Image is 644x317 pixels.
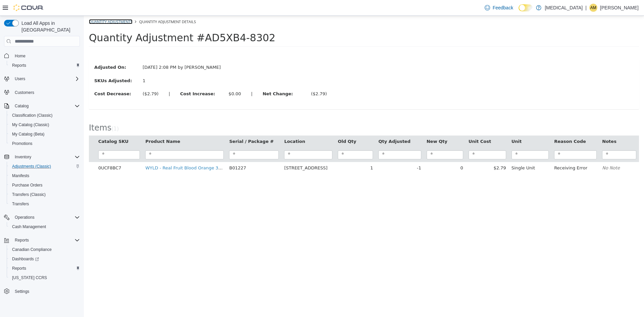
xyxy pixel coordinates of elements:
[9,130,80,138] span: My Catalog (Beta)
[15,53,25,59] span: Home
[61,122,98,129] button: Product Name
[1,88,83,97] button: Customers
[12,224,46,229] span: Cash Management
[12,52,28,60] a: Home
[162,75,174,82] label: |
[12,113,53,118] span: Classification (Classic)
[227,75,243,82] div: ($2.79)
[5,62,54,68] label: SKUs Adjusted:
[4,48,80,314] nav: Complex example
[254,122,274,129] button: Old Qty
[9,140,35,148] a: Promotions
[9,246,54,254] a: Canadian Compliance
[292,146,340,158] td: -1
[200,122,222,129] button: Location
[5,3,49,8] a: Quantity Adjustments
[9,191,48,199] a: Transfers (Classic)
[343,122,365,129] button: New Qty
[7,180,83,190] button: Purchase Orders
[7,190,83,199] button: Transfers (Classic)
[30,110,33,116] span: 1
[15,289,29,294] span: Settings
[294,122,328,129] button: Qty Adjusted
[519,11,519,12] span: Dark Mode
[12,89,37,97] a: Customers
[585,4,587,12] p: |
[174,75,222,82] label: Net Change:
[15,103,29,109] span: Catalog
[9,264,80,272] span: Reports
[12,75,80,83] span: Users
[15,215,35,220] span: Operations
[9,162,54,170] a: Adjustments (Classic)
[12,236,80,244] span: Reports
[12,192,46,197] span: Transfers (Classic)
[15,90,34,95] span: Customers
[12,75,28,83] button: Users
[12,182,43,188] span: Purchase Orders
[518,150,536,155] em: No Note
[9,121,52,129] a: My Catalog (Classic)
[15,237,29,243] span: Reports
[19,20,80,33] span: Load All Apps in [GEOGRAPHIC_DATA]
[9,61,80,69] span: Reports
[1,74,83,84] button: Users
[91,75,140,82] label: Cost Increase:
[7,264,83,273] button: Reports
[12,256,39,262] span: Dashboards
[518,122,534,129] button: Notes
[5,48,54,55] label: Adjusted On:
[80,75,91,82] label: |
[493,4,513,11] span: Feedback
[12,153,80,161] span: Inventory
[9,274,80,282] span: Washington CCRS
[600,4,639,12] p: [PERSON_NAME]
[12,153,34,161] button: Inventory
[9,140,80,148] span: Promotions
[545,4,583,12] p: [MEDICAL_DATA]
[5,75,54,82] label: Cost Decrease:
[59,62,140,68] div: 1
[468,146,516,158] td: Receiving Error
[15,154,31,160] span: Inventory
[385,122,409,129] button: Unit Cost
[1,51,83,60] button: Home
[470,122,503,129] button: Reason Code
[9,61,29,69] a: Reports
[12,102,80,110] span: Catalog
[12,164,51,169] span: Adjustments (Classic)
[7,111,83,120] button: Classification (Classic)
[12,201,29,207] span: Transfers
[14,122,46,129] button: Catalog SKU
[9,130,47,138] a: My Catalog (Beta)
[12,122,49,127] span: My Catalog (Classic)
[145,75,157,82] div: $0.00
[9,255,42,263] a: Dashboards
[12,88,80,97] span: Customers
[9,274,50,282] a: [US_STATE] CCRS
[143,146,198,158] td: B01227
[12,236,32,244] button: Reports
[7,139,83,148] button: Promotions
[12,287,32,296] a: Settings
[12,247,52,252] span: Canadian Compliance
[145,122,191,129] button: Serial / Package #
[382,146,425,158] td: $2.79
[340,146,382,158] td: 0
[59,75,74,82] div: ($2.79)
[12,275,47,280] span: [US_STATE] CCRS
[9,255,80,263] span: Dashboards
[12,146,59,158] td: 0UCF8BC7
[425,146,468,158] td: Single Unit
[200,150,244,155] span: [STREET_ADDRESS]
[55,3,112,8] span: Quantity Adjustment Details
[9,223,80,231] span: Cash Management
[9,181,45,189] a: Purchase Orders
[7,61,83,70] button: Reports
[12,51,80,60] span: Home
[12,102,31,110] button: Catalog
[9,111,80,119] span: Classification (Classic)
[589,4,597,12] div: Angus MacDonald
[1,152,83,162] button: Inventory
[5,16,192,28] span: Quantity Adjustment #AD5XB4-8302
